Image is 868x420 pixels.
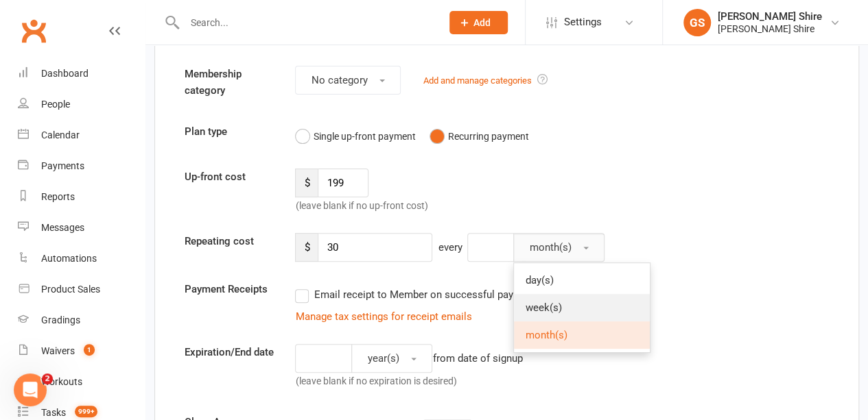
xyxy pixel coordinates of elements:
[432,233,467,262] div: every
[295,286,541,303] label: Email receipt to Member on successful payment?
[525,329,567,341] span: month(s)
[41,314,80,325] div: Gradings
[14,373,47,406] iframe: Intercom live chat
[295,310,471,323] a: Manage tax settings for receipt emails
[174,66,285,99] label: Membership category
[473,17,491,28] span: Add
[174,281,285,297] label: Payment Receipts
[16,14,51,48] a: Clubworx
[41,407,66,418] div: Tasks
[351,344,432,373] button: year(s)
[514,267,650,294] a: day(s)
[514,294,650,321] a: week(s)
[423,75,531,86] a: Add and manage categories
[41,345,75,356] div: Waivers
[295,169,318,197] span: $
[41,129,80,140] div: Calendar
[525,274,553,286] span: day(s)
[18,58,145,89] a: Dashboard
[295,66,401,95] button: No category
[180,13,432,32] input: Search...
[295,200,427,211] span: (leave blank if no up-front cost)
[42,373,53,384] span: 2
[41,99,70,110] div: People
[513,233,605,262] button: month(s)
[295,233,318,262] span: $
[525,301,561,314] span: week(s)
[174,233,285,249] label: Repeating cost
[18,367,145,397] a: Workouts
[449,11,508,34] button: Add
[41,191,75,202] div: Reports
[41,253,97,264] div: Automations
[174,123,285,140] label: Plan type
[367,352,399,365] span: year(s)
[18,89,145,120] a: People
[311,74,367,86] span: No category
[18,182,145,212] a: Reports
[295,375,456,386] span: (leave blank if no expiration is desired)
[430,123,528,149] button: Recurring payment
[718,10,822,23] div: [PERSON_NAME] Shire
[18,243,145,274] a: Automations
[683,9,711,36] div: GS
[564,7,602,38] span: Settings
[41,284,100,295] div: Product Sales
[295,123,415,149] button: Single up-front payment
[529,241,571,254] span: month(s)
[514,321,650,349] a: month(s)
[18,336,145,367] a: Waivers 1
[718,23,822,35] div: [PERSON_NAME] Shire
[18,305,145,336] a: Gradings
[84,344,95,356] span: 1
[18,151,145,182] a: Payments
[41,376,82,387] div: Workouts
[432,350,522,367] div: from date of signup
[41,222,84,233] div: Messages
[18,212,145,243] a: Messages
[75,406,97,417] span: 999+
[41,68,89,79] div: Dashboard
[18,274,145,305] a: Product Sales
[174,344,285,360] label: Expiration/End date
[41,160,84,171] div: Payments
[174,169,285,185] label: Up-front cost
[18,120,145,151] a: Calendar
